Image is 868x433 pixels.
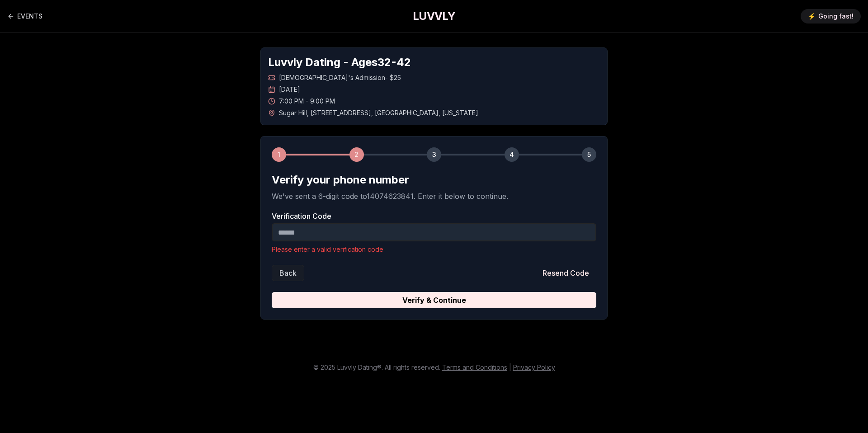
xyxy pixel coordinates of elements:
[272,245,596,254] p: Please enter a valid verification code
[272,147,286,162] div: 1
[513,363,555,371] a: Privacy Policy
[413,9,455,24] a: LUVVLY
[279,85,300,94] span: [DATE]
[535,265,596,281] button: Resend Code
[279,97,335,106] span: 7:00 PM - 9:00 PM
[582,147,596,162] div: 5
[272,191,596,202] p: We've sent a 6-digit code to 14074623841 . Enter it below to continue.
[279,108,478,118] span: Sugar Hill , [STREET_ADDRESS] , [GEOGRAPHIC_DATA] , [US_STATE]
[349,147,364,162] div: 2
[442,363,507,371] a: Terms and Conditions
[509,363,511,371] span: |
[7,7,42,25] a: Back to events
[818,12,854,21] span: Going fast!
[272,292,596,308] button: Verify & Continue
[427,147,441,162] div: 3
[272,212,596,220] label: Verification Code
[505,147,519,162] div: 4
[808,12,816,21] span: ⚡️
[279,73,401,82] span: [DEMOGRAPHIC_DATA]'s Admission - $25
[268,55,600,70] h1: Luvvly Dating - Ages 32 - 42
[272,173,596,187] h2: Verify your phone number
[272,265,304,281] button: Back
